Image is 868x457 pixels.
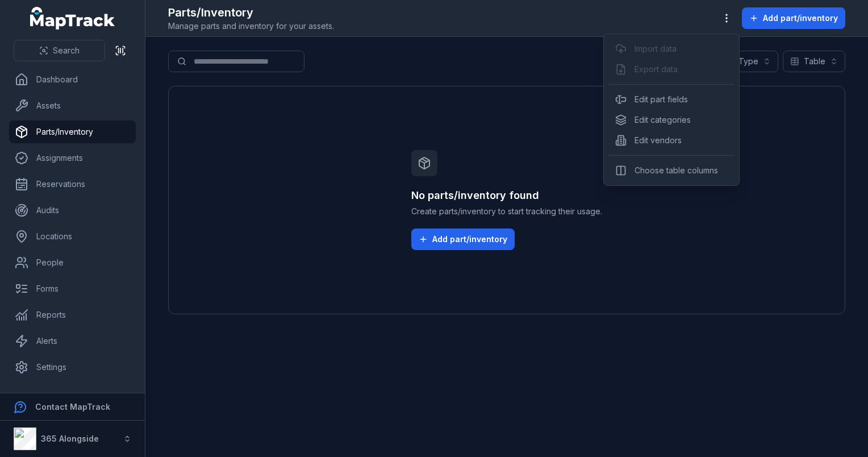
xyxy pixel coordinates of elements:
[608,130,735,151] div: Edit vendors
[608,160,735,181] div: Choose table columns
[608,39,735,59] div: Import data
[608,89,735,110] div: Edit part fields
[608,110,735,130] div: Edit categories
[608,59,735,80] div: Export data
